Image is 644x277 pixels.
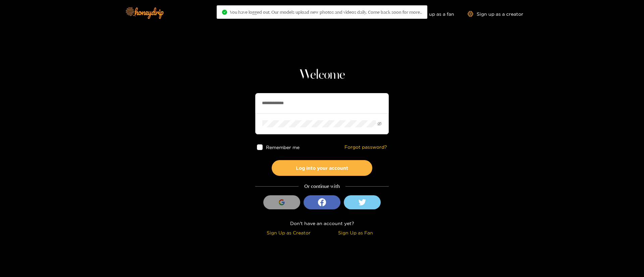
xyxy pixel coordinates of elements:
div: Sign Up as Creator [257,229,320,236]
a: Sign up as a creator [468,11,523,17]
div: Or continue with [255,183,389,190]
h1: Welcome [255,67,389,83]
span: check-circle [222,10,227,15]
div: Sign Up as Fan [324,229,387,236]
span: Remember me [266,145,300,150]
span: You have logged out. Our models upload new photos and videos daily. Come back soon for more.. [230,9,422,15]
a: Forgot password? [344,144,387,150]
span: eye-invisible [377,122,382,126]
a: Sign up as a fan [408,11,454,17]
div: Don't have an account yet? [255,219,389,227]
button: Log into your account [272,160,372,176]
